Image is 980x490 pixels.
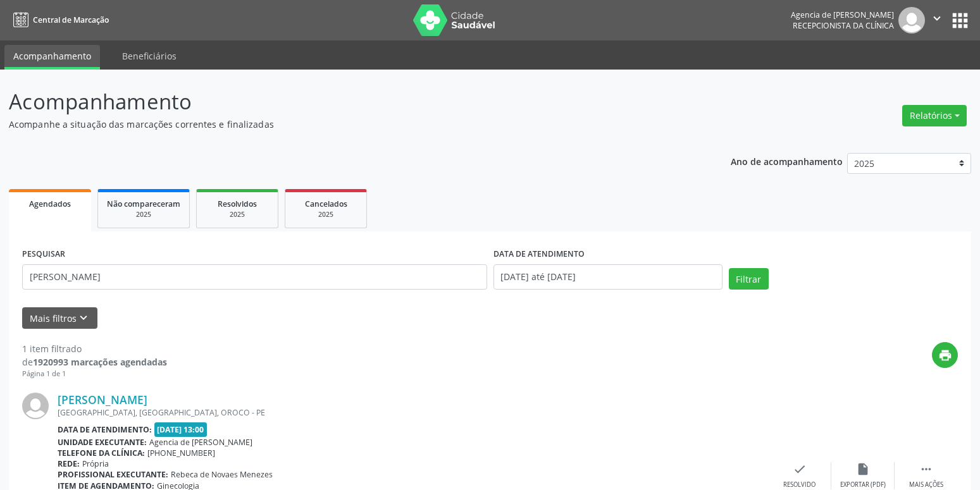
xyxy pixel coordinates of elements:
[77,311,90,325] i: keyboard_arrow_down
[898,7,925,34] img: img
[113,45,185,67] a: Beneficiários
[58,393,147,407] a: [PERSON_NAME]
[4,45,100,70] a: Acompanhamento
[33,15,109,25] span: Central de Marcação
[294,210,357,219] div: 2025
[206,210,269,219] div: 2025
[493,264,723,290] input: Selecione um intervalo
[9,118,683,131] p: Acompanhe a situação das marcações correntes e finalizadas
[107,210,180,219] div: 2025
[932,342,958,368] button: print
[29,199,71,209] span: Agendados
[58,407,768,418] div: [GEOGRAPHIC_DATA], [GEOGRAPHIC_DATA], OROCO - PE
[107,199,180,209] span: Não compareceram
[33,356,167,368] strong: 1920993 marcações agendadas
[909,481,943,489] div: Mais ações
[793,20,894,31] span: Recepcionista da clínica
[729,268,769,290] button: Filtrar
[82,458,109,469] span: Própria
[791,9,894,20] div: Agencia de [PERSON_NAME]
[925,7,949,34] button: 
[22,369,167,379] div: Página 1 de 1
[902,105,967,126] button: Relatórios
[9,86,683,118] p: Acompanhamento
[58,458,80,469] b: Rede:
[9,9,109,30] a: Central de Marcação
[783,481,816,489] div: Resolvido
[938,348,952,362] i: print
[793,462,807,476] i: check
[58,424,152,435] b: Data de atendimento:
[22,355,167,369] div: de
[58,448,145,458] b: Telefone da clínica:
[919,462,933,476] i: 
[154,422,208,437] span: [DATE] 13:00
[22,342,167,355] div: 1 item filtrado
[147,448,215,458] span: [PHONE_NUMBER]
[949,9,971,32] button: apps
[58,437,147,448] b: Unidade executante:
[305,199,347,209] span: Cancelados
[856,462,870,476] i: insert_drive_file
[930,11,944,25] i: 
[731,153,843,169] p: Ano de acompanhamento
[840,481,886,489] div: Exportar (PDF)
[58,469,168,480] b: Profissional executante:
[22,393,49,419] img: img
[22,245,65,264] label: PESQUISAR
[22,307,97,329] button: Mais filtroskeyboard_arrow_down
[22,264,487,290] input: Nome, código do beneficiário ou CPF
[149,437,252,448] span: Agencia de [PERSON_NAME]
[493,245,585,264] label: DATA DE ATENDIMENTO
[171,469,273,480] span: Rebeca de Novaes Menezes
[218,199,257,209] span: Resolvidos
